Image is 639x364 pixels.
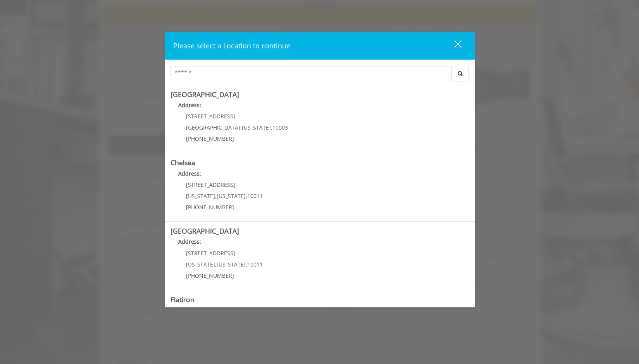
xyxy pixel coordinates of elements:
span: , [215,261,217,268]
b: Flatiron [171,295,195,304]
b: Address: [178,170,201,177]
b: Address: [178,238,201,245]
div: Center Select [171,66,469,85]
span: [PHONE_NUMBER] [186,135,234,142]
span: [STREET_ADDRESS] [186,181,235,188]
i: Search button [456,71,465,76]
b: Chelsea [171,158,195,167]
span: [US_STATE] [217,261,246,268]
span: [US_STATE] [186,192,215,200]
b: Address: [178,101,201,109]
div: close dialog [445,40,461,51]
span: [US_STATE] [242,124,271,131]
span: 10011 [247,261,263,268]
span: , [246,192,247,200]
b: [GEOGRAPHIC_DATA] [171,90,239,99]
span: 10011 [247,192,263,200]
span: [PHONE_NUMBER] [186,272,234,279]
input: Search Center [171,66,452,81]
span: [STREET_ADDRESS] [186,250,235,257]
span: , [271,124,272,131]
button: close dialog [440,38,466,53]
span: Please select a Location to continue [173,41,290,50]
span: , [215,192,217,200]
span: , [246,261,247,268]
span: [US_STATE] [186,261,215,268]
span: [GEOGRAPHIC_DATA] [186,124,240,131]
span: [STREET_ADDRESS] [186,113,235,120]
span: [PHONE_NUMBER] [186,203,234,211]
span: , [240,124,242,131]
span: [US_STATE] [217,192,246,200]
b: [GEOGRAPHIC_DATA] [171,226,239,236]
span: 10003 [272,124,288,131]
